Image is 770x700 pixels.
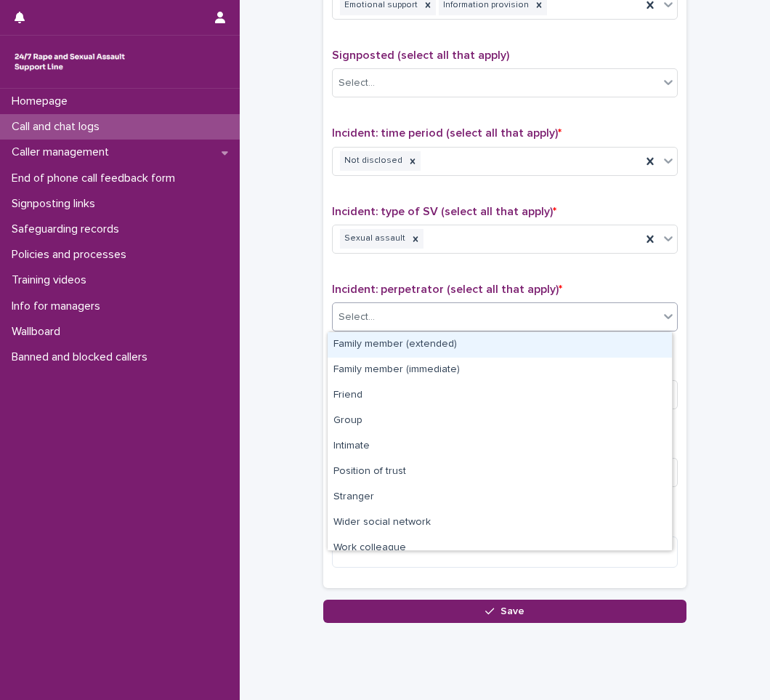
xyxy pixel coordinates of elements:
p: Signposting links [6,197,107,211]
span: Incident: perpetrator (select all that apply) [332,283,562,295]
span: Incident: type of SV (select all that apply) [332,206,556,217]
div: Family member (extended) [328,332,672,358]
p: Banned and blocked callers [6,350,159,364]
div: Position of trust [328,459,672,485]
p: Call and chat logs [6,120,111,134]
p: Caller management [6,145,121,159]
p: Wallboard [6,325,72,339]
div: Group [328,409,672,434]
img: rhQMoQhaT3yELyF149Cw [12,47,128,76]
span: Incident: time period (select all that apply) [332,127,562,139]
p: Training videos [6,273,98,287]
div: Not disclosed [340,151,405,171]
div: Intimate [328,434,672,459]
button: Save [323,600,686,623]
p: Policies and processes [6,248,138,262]
p: Safeguarding records [6,222,131,236]
span: Save [500,606,524,616]
p: End of phone call feedback form [6,172,187,185]
div: Wider social network [328,510,672,536]
p: Info for managers [6,299,112,313]
div: Friend [328,383,672,409]
div: Select... [339,76,375,91]
div: Work colleague [328,536,672,561]
div: Sexual assault [340,229,408,249]
p: Homepage [6,94,79,108]
span: Signposted (select all that apply) [332,49,509,61]
div: Family member (immediate) [328,358,672,383]
div: Stranger [328,485,672,510]
div: Select... [339,310,375,325]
